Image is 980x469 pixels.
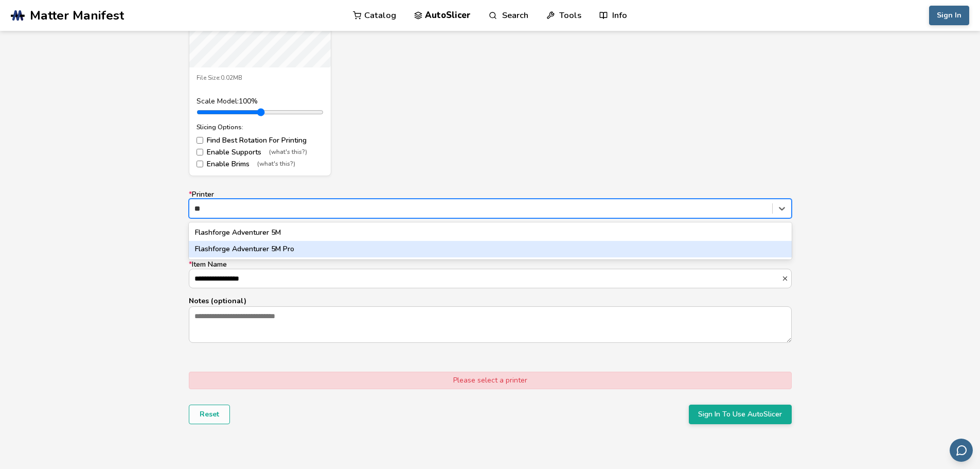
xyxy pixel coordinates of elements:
[189,405,230,424] button: Reset
[189,269,781,288] input: *Item Name
[30,8,124,23] span: Matter Manifest
[197,160,324,168] label: Enable Brims
[197,124,324,131] div: Slicing Options:
[781,275,791,282] button: *Item Name
[197,97,324,106] div: Scale Model: 100 %
[197,136,324,145] label: Find Best Rotation For Printing
[189,296,792,306] p: Notes (optional)
[189,260,792,288] label: Item Name
[197,75,324,82] div: File Size: 0.02MB
[689,405,792,424] button: Sign In To Use AutoSlicer
[950,439,973,462] button: Send feedback via email
[197,161,203,167] input: Enable Brims(what's this?)
[269,149,307,156] span: (what's this?)
[189,224,792,241] div: Flashforge Adventurer 5M
[189,307,791,342] textarea: Notes (optional)
[197,137,203,144] input: Find Best Rotation For Printing
[929,6,969,25] button: Sign In
[197,148,324,157] label: Enable Supports
[189,190,792,218] label: Printer
[194,204,201,213] input: *PrinterFlashforge Adventurer 5MFlashforge Adventurer 5M Pro
[189,372,792,389] div: Please select a printer
[197,149,203,155] input: Enable Supports(what's this?)
[257,161,295,168] span: (what's this?)
[189,241,792,257] div: Flashforge Adventurer 5M Pro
